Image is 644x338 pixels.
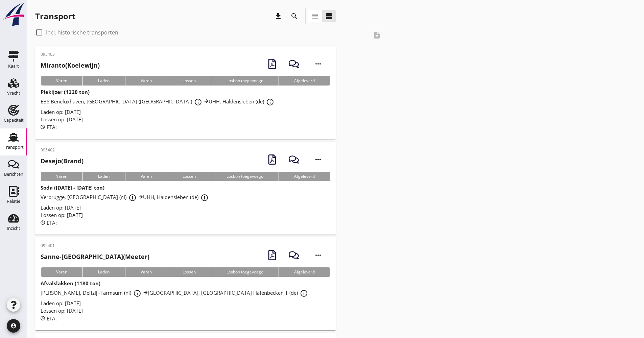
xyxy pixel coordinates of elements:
div: Laden [82,76,125,86]
img: logo-small.a267ee39.svg [1,2,26,27]
div: Lossen [167,76,211,86]
span: EBS Beneluxhaven, [GEOGRAPHIC_DATA] ([GEOGRAPHIC_DATA]) UHH, Haldensleben (de) [41,98,276,105]
div: Transport [4,145,24,149]
i: info_outline [200,194,209,202]
i: info_outline [300,289,308,297]
strong: Afvalslakken (1180 ton) [41,280,100,287]
i: view_agenda [325,12,333,20]
strong: Soda ([DATE] - [DATE] ton) [41,184,104,191]
span: ETA: [47,124,57,130]
div: Varen [125,76,167,86]
div: Afgeleverd [279,76,330,86]
i: account_circle [7,319,20,333]
div: Lossen [167,267,211,277]
div: Inzicht [7,226,20,231]
i: info_outline [194,98,202,106]
div: Capaciteit [4,118,24,122]
i: download [274,12,282,20]
strong: Miranto [41,61,65,69]
div: Varen [125,267,167,277]
a: 095403Miranto(Koelewijn)VarenLadenVarenLossenLosbon toegevoegdAfgeleverdPiekijzer (1220 ton)EBS B... [35,46,336,139]
p: 095403 [41,51,100,57]
strong: Sanne-[GEOGRAPHIC_DATA] [41,252,123,261]
span: Laden op: [DATE] [41,300,81,307]
span: ETA: [47,219,57,226]
span: Lossen op: [DATE] [41,116,83,123]
p: 095402 [41,147,84,153]
h2: (Brand) [41,156,84,166]
div: Losbon toegevoegd [211,267,279,277]
h2: (Meeter) [41,252,149,261]
span: Lossen op: [DATE] [41,212,83,218]
span: ETA: [47,315,57,322]
i: info_outline [266,98,274,106]
div: Losbon toegevoegd [211,172,279,181]
div: Varen [41,76,82,86]
div: Varen [125,172,167,181]
div: Kaart [8,64,19,68]
div: Lossen [167,172,211,181]
i: info_outline [133,289,141,297]
span: Laden op: [DATE] [41,204,81,211]
div: Losbon toegevoegd [211,76,279,86]
a: 095401Sanne-[GEOGRAPHIC_DATA](Meeter)VarenLadenVarenLossenLosbon toegevoegdAfgeleverdAfvalslakken... [35,237,336,330]
i: search [290,12,299,20]
strong: Desejo [41,157,61,165]
span: Verbrugge, [GEOGRAPHIC_DATA] (nl) UHH, Haldensleben (de) [41,194,211,200]
span: Lossen op: [DATE] [41,307,83,314]
div: Relatie [7,199,20,203]
i: view_headline [311,12,319,20]
div: Berichten [4,172,23,176]
a: 095402Desejo(Brand)VarenLadenVarenLossenLosbon toegevoegdAfgeleverdSoda ([DATE] - [DATE] ton)Verb... [35,142,336,235]
span: Laden op: [DATE] [41,108,81,115]
i: more_horiz [309,246,328,265]
i: info_outline [128,194,137,202]
div: Laden [82,172,125,181]
i: more_horiz [309,150,328,169]
span: [PERSON_NAME], Delfzijl-Farmsum (nl) [GEOGRAPHIC_DATA], [GEOGRAPHIC_DATA] Hafenbecken 1 (de) [41,289,310,296]
h2: (Koelewijn) [41,61,100,70]
div: Afgeleverd [279,172,330,181]
div: Afgeleverd [279,267,330,277]
div: Vracht [7,91,20,95]
div: Varen [41,267,82,277]
i: more_horiz [309,54,328,73]
strong: Piekijzer (1220 ton) [41,89,90,95]
div: Varen [41,172,82,181]
div: Transport [35,11,75,22]
div: Laden [82,267,125,277]
label: Incl. historische transporten [46,29,118,36]
p: 095401 [41,243,149,249]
